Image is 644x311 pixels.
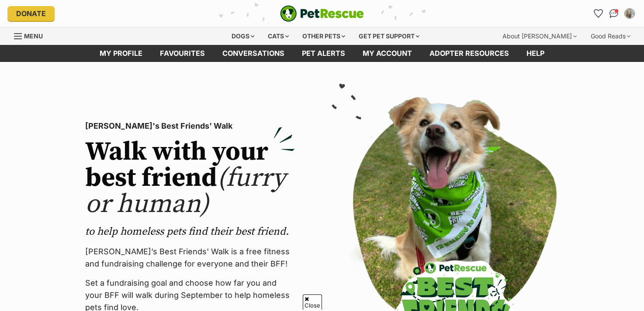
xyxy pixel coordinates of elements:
div: About [PERSON_NAME] [496,27,583,45]
a: Conversations [607,7,621,21]
span: Close [303,294,322,310]
div: Cats [262,27,295,45]
div: Dogs [225,27,260,45]
img: logo-e224e6f780fb5917bec1dbf3a21bbac754714ae5b6737aabdf751b685950b380.svg [280,5,364,22]
a: conversations [214,45,293,62]
span: Menu [24,32,43,40]
a: Menu [14,27,49,43]
p: [PERSON_NAME]'s Best Friends' Walk [85,120,295,132]
p: to help homeless pets find their best friend. [85,225,295,239]
a: Donate [7,6,55,21]
a: My account [354,45,421,62]
a: Favourites [591,7,605,21]
ul: Account quick links [591,7,637,21]
span: (furry or human) [85,162,286,221]
p: [PERSON_NAME]’s Best Friends' Walk is a free fitness and fundraising challenge for everyone and t... [85,246,295,270]
a: Help [518,45,553,62]
div: Good Reads [585,27,637,45]
a: My profile [91,45,151,62]
h2: Walk with your best friend [85,139,295,218]
img: Kate Fletcher profile pic [625,9,634,18]
div: Get pet support [353,27,426,45]
button: My account [623,7,637,21]
a: PetRescue [280,5,364,22]
a: Pet alerts [293,45,354,62]
a: Favourites [151,45,214,62]
a: Adopter resources [421,45,518,62]
img: chat-41dd97257d64d25036548639549fe6c8038ab92f7586957e7f3b1b290dea8141.svg [609,9,619,18]
div: Other pets [296,27,351,45]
